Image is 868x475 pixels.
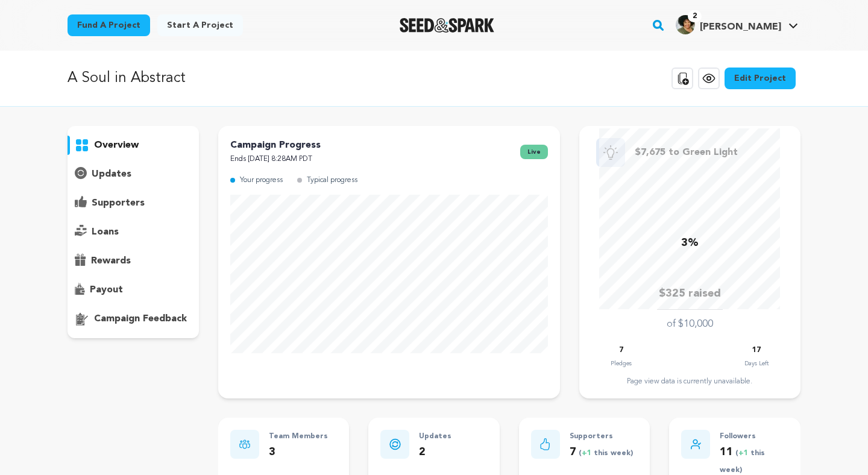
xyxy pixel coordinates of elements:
[400,18,494,33] a: Seed&Spark Homepage
[92,225,119,239] p: loans
[520,145,548,159] span: live
[744,357,769,370] p: Days Left
[68,165,199,184] button: updates
[619,344,623,357] p: 7
[68,193,199,213] button: supporters
[157,14,243,36] a: Start a project
[68,14,150,36] a: Fund a project
[725,68,796,89] a: Edit Project
[752,344,761,357] p: 17
[68,309,199,329] button: campaign feedback
[667,317,713,332] p: of $10,000
[68,136,199,155] button: overview
[68,68,186,89] p: A Soul in Abstract
[400,18,494,33] img: Seed&Spark Logo Dark Mode
[688,10,702,22] span: 2
[720,450,765,474] span: ( this week)
[240,174,283,187] p: Your progress
[611,357,632,370] p: Pledges
[570,444,633,461] p: 7
[92,167,131,181] p: updates
[673,13,800,38] span: Sophia F.'s Profile
[419,430,451,444] p: Updates
[673,13,800,34] a: Sophia F.'s Profile
[738,450,750,457] span: +1
[591,377,788,386] div: Page view data is currently unavailable.
[676,15,695,34] img: SRFW%20Black%20Fro%206e.jpg
[269,444,328,461] p: 3
[92,196,145,210] p: supporters
[307,174,357,187] p: Typical progress
[94,138,139,153] p: overview
[91,254,131,268] p: rewards
[576,450,633,457] span: ( this week)
[68,222,199,242] button: loans
[68,280,199,300] button: payout
[230,138,321,153] p: Campaign Progress
[419,444,451,461] p: 2
[90,283,123,297] p: payout
[570,430,633,444] p: Supporters
[720,430,788,444] p: Followers
[676,15,781,34] div: Sophia F.'s Profile
[68,251,199,271] button: rewards
[681,234,699,252] p: 3%
[269,430,328,444] p: Team Members
[94,312,187,326] p: campaign feedback
[700,22,781,32] span: [PERSON_NAME]
[582,450,594,457] span: +1
[230,153,321,166] p: Ends [DATE] 8:28AM PDT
